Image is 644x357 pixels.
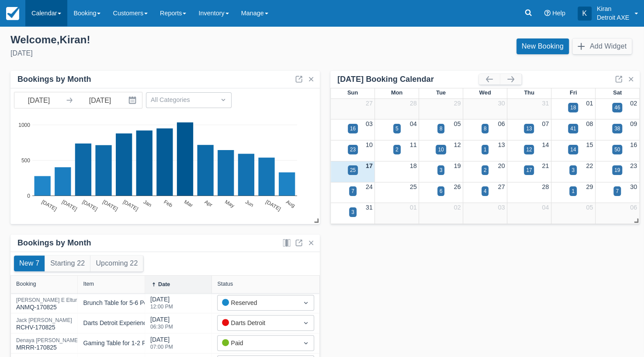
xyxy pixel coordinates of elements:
[526,166,532,174] div: 17
[10,33,315,46] div: Welcome , Kiran !
[570,125,576,133] div: 41
[570,146,576,154] div: 14
[597,4,629,13] p: Kiran
[222,298,294,308] div: Reserved
[16,301,80,305] a: [PERSON_NAME] E ElturkANMQ-170825
[597,13,629,22] p: Detroit AXE
[217,281,233,287] div: Status
[90,255,143,271] button: Upcoming 22
[586,183,593,190] a: 29
[578,7,592,21] div: K
[16,338,80,343] div: Denaya [PERSON_NAME]
[524,89,534,96] span: Thu
[542,100,549,107] a: 31
[479,89,491,96] span: Wed
[158,281,170,287] div: Date
[440,187,443,195] div: 6
[16,297,80,312] div: ANMQ-170825
[454,204,461,211] a: 02
[16,297,80,303] div: [PERSON_NAME] E Elturk
[83,339,161,348] div: Gaming Table for 1-2 People
[395,146,398,154] div: 2
[614,125,620,133] div: 38
[351,187,354,195] div: 7
[366,100,373,107] a: 27
[150,315,173,335] div: [DATE]
[347,89,358,96] span: Sun
[498,141,505,148] a: 13
[125,92,142,108] button: Interact with the calendar and add the check-in date for your trip.
[350,166,356,174] div: 25
[498,204,505,211] a: 03
[337,74,479,84] div: [DATE] Booking Calendar
[498,183,505,190] a: 27
[484,166,487,174] div: 2
[83,298,159,308] div: Brunch Table for 5-6 People
[484,187,487,195] div: 4
[586,100,593,107] a: 01
[410,162,417,169] a: 18
[630,204,637,211] a: 06
[222,338,294,348] div: Paid
[14,255,45,271] button: New 7
[586,120,593,127] a: 08
[395,125,398,133] div: 5
[614,146,620,154] div: 50
[301,339,310,347] span: Dropdown icon
[10,48,315,59] div: [DATE]
[17,238,91,248] div: Bookings by Month
[366,120,373,127] a: 03
[630,183,637,190] a: 30
[454,141,461,148] a: 12
[586,162,593,169] a: 22
[484,125,487,133] div: 8
[301,318,310,327] span: Dropdown icon
[150,344,173,350] div: 07:00 PM
[366,162,373,169] a: 17
[16,338,80,352] div: MRRR-170825
[350,125,356,133] div: 16
[542,204,549,211] a: 04
[616,187,619,195] div: 7
[410,141,417,148] a: 11
[613,89,622,96] span: Sat
[630,162,637,169] a: 23
[410,204,417,211] a: 01
[219,95,228,104] span: Dropdown icon
[572,38,632,54] button: Add Widget
[454,162,461,169] a: 19
[498,100,505,107] a: 30
[150,295,173,315] div: [DATE]
[16,318,72,323] div: Jack [PERSON_NAME]
[570,104,576,112] div: 18
[6,7,19,20] img: checkfront-main-nav-mini-logo.png
[350,146,356,154] div: 23
[552,10,565,17] span: Help
[614,166,620,174] div: 19
[516,38,569,54] a: New Booking
[454,183,461,190] a: 26
[391,89,403,96] span: Mon
[14,92,63,108] input: Start Date
[16,281,36,287] div: Booking
[366,204,373,211] a: 31
[571,166,575,174] div: 3
[498,162,505,169] a: 20
[301,298,310,307] span: Dropdown icon
[351,208,354,216] div: 3
[542,183,549,190] a: 28
[83,318,257,328] div: Darts Detroit Experience: One Board (1-8 People), Dart Thrower
[526,125,532,133] div: 13
[586,141,593,148] a: 15
[45,255,90,271] button: Starting 22
[571,187,575,195] div: 1
[16,321,72,325] a: Jack [PERSON_NAME]RCHV-170825
[454,100,461,107] a: 29
[16,318,72,332] div: RCHV-170825
[586,204,593,211] a: 05
[440,166,443,174] div: 3
[150,324,173,329] div: 06:30 PM
[542,141,549,148] a: 14
[410,100,417,107] a: 28
[410,120,417,127] a: 04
